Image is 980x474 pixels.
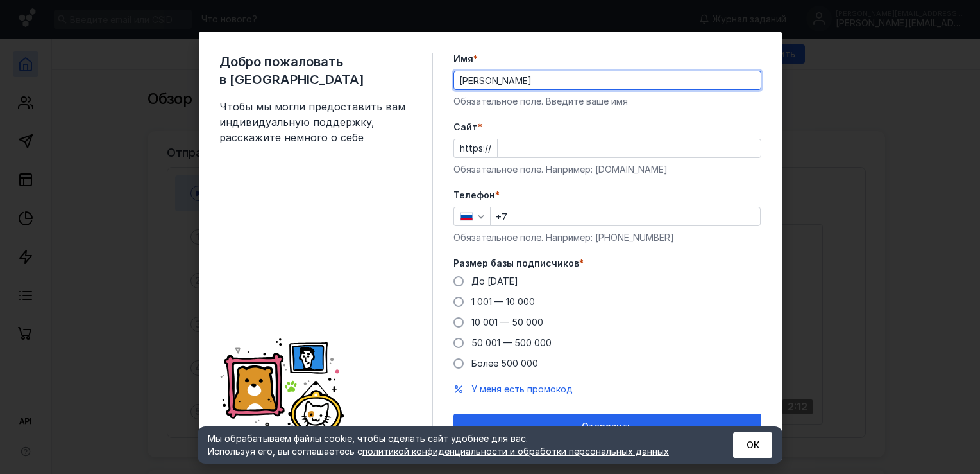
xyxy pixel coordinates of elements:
span: Отправить [582,421,632,432]
span: Чтобы мы могли предоставить вам индивидуальную поддержку, расскажите немного о себе [219,99,412,145]
div: Обязательное поле. Например: [DOMAIN_NAME] [453,163,761,176]
span: 1 001 — 10 000 [471,296,535,307]
span: Добро пожаловать в [GEOGRAPHIC_DATA] [219,53,412,89]
div: Обязательное поле. Например: [PHONE_NUMBER] [453,231,761,244]
span: Размер базы подписчиков [453,257,579,270]
span: Более 500 000 [471,358,538,369]
div: Мы обрабатываем файлы cookie, чтобы сделать сайт удобнее для вас. Используя его, вы соглашаетесь c [208,432,702,458]
button: Отправить [453,414,761,439]
div: Обязательное поле. Введите ваше имя [453,95,761,108]
span: До [DATE] [471,276,518,286]
span: Cайт [453,121,478,134]
span: Телефон [453,189,495,202]
button: У меня есть промокод [471,383,573,396]
span: У меня есть промокод [471,383,573,394]
span: 50 001 — 500 000 [471,337,552,348]
span: Имя [453,53,473,66]
button: ОК [733,432,772,458]
span: 10 001 — 50 000 [471,317,543,328]
a: политикой конфиденциальности и обработки персональных данных [362,446,669,457]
